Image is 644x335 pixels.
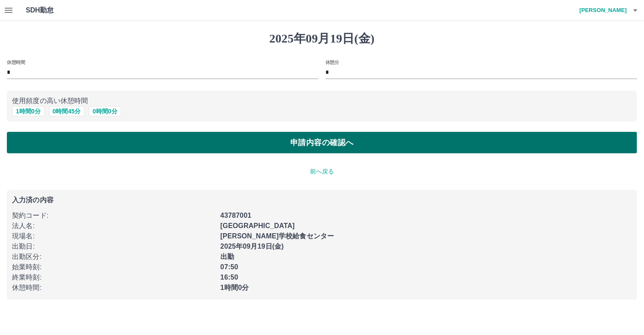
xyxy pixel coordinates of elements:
[7,59,25,65] label: 休憩時間
[220,212,251,219] b: 43787001
[12,262,215,272] p: 始業時刻 :
[220,284,249,291] b: 1時間0分
[7,132,637,153] button: 申請内容の確認へ
[220,232,334,240] b: [PERSON_NAME]学校給食センター
[12,221,215,231] p: 法人名 :
[12,241,215,252] p: 出勤日 :
[12,106,45,116] button: 1時間0分
[12,272,215,283] p: 終業時刻 :
[12,96,632,106] p: 使用頻度の高い休憩時間
[220,243,284,250] b: 2025年09月19日(金)
[12,210,215,221] p: 契約コード :
[7,167,637,176] p: 前へ戻る
[220,222,295,229] b: [GEOGRAPHIC_DATA]
[12,197,632,204] p: 入力済の内容
[89,106,121,116] button: 0時間0分
[7,31,637,46] h1: 2025年09月19日(金)
[12,231,215,241] p: 現場名 :
[220,253,234,260] b: 出勤
[49,106,84,116] button: 0時間45分
[220,274,238,281] b: 16:50
[325,59,339,65] label: 休憩分
[12,252,215,262] p: 出勤区分 :
[220,263,238,271] b: 07:50
[12,283,215,293] p: 休憩時間 :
